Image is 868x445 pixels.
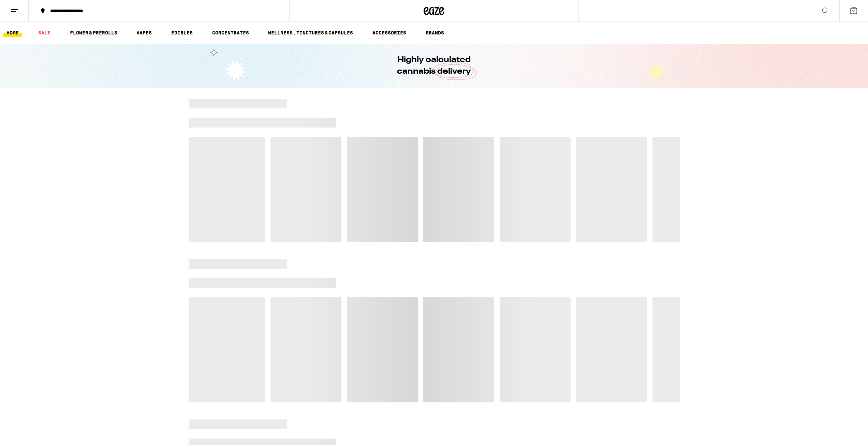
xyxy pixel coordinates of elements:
a: HOME [3,29,22,37]
a: BRANDS [422,29,447,37]
h1: Highly calculated cannabis delivery [378,54,490,77]
a: SALE [35,29,54,37]
a: EDIBLES [168,29,196,37]
a: VAPES [133,29,155,37]
a: FLOWER & PREROLLS [67,29,121,37]
a: CONCENTRATES [209,29,252,37]
a: WELLNESS, TINCTURES & CAPSULES [265,29,356,37]
a: ACCESSORIES [369,29,410,37]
